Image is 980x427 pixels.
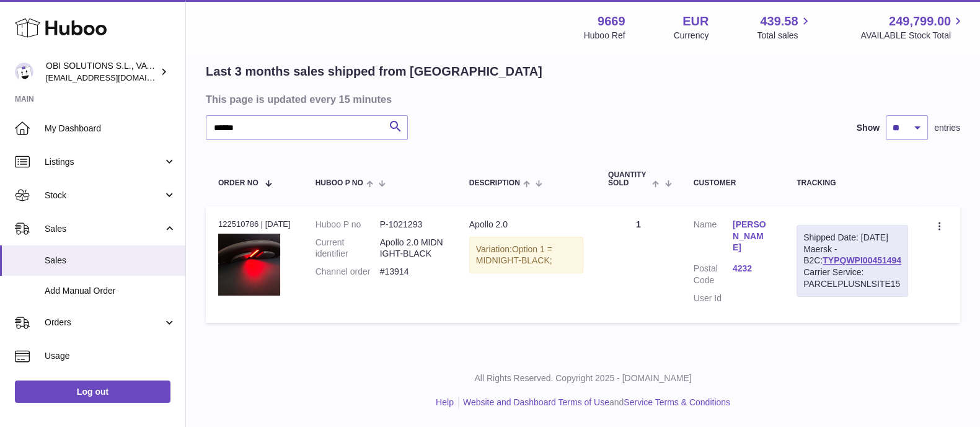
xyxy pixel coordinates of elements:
[469,237,583,274] div: Variation:
[45,156,163,168] span: Listings
[45,255,176,266] span: Sales
[380,237,444,260] dd: Apollo 2.0 MIDNIGHT-BLACK
[316,237,380,260] dt: Current identifier
[15,381,170,403] a: Log out
[694,263,733,286] dt: Postal Code
[45,350,176,362] span: Usage
[624,397,730,407] a: Service Terms & Conditions
[436,397,454,407] a: Help
[476,244,552,266] span: Option 1 = MIDNIGHT-BLACK;
[380,266,444,278] dd: #13914
[316,266,380,278] dt: Channel order
[694,179,772,187] div: Customer
[45,190,163,201] span: Stock
[46,73,182,82] span: [EMAIL_ADDRESS][DOMAIN_NAME]
[46,60,157,84] div: OBI SOLUTIONS S.L., VAT: B70911078
[469,219,583,231] div: Apollo 2.0
[463,397,609,407] a: Website and Dashboard Terms of Use
[797,225,908,297] div: Maersk - B2C:
[934,122,960,134] span: entries
[889,13,951,30] span: 249,799.00
[469,179,520,187] span: Description
[860,30,965,42] span: AVAILABLE Stock Total
[316,219,380,231] dt: Huboo P no
[733,219,772,254] a: [PERSON_NAME]
[584,30,625,42] div: Huboo Ref
[15,63,33,81] img: internalAdmin-9669@internal.huboo.com
[218,219,291,230] div: 122510786 | [DATE]
[206,63,542,80] h2: Last 3 months sales shipped from [GEOGRAPHIC_DATA]
[803,232,901,244] div: Shipped Date: [DATE]
[797,179,908,187] div: Tracking
[823,255,901,265] a: TYPQWPI00451494
[608,171,649,187] span: Quantity Sold
[206,92,957,106] h3: This page is updated every 15 minutes
[803,266,901,290] div: Carrier Service: PARCELPLUSNLSITE15
[757,13,812,42] a: 439.58 Total sales
[45,223,163,235] span: Sales
[857,122,880,134] label: Show
[196,372,970,384] p: All Rights Reserved. Copyright 2025 - [DOMAIN_NAME]
[682,13,709,30] strong: EUR
[694,293,733,304] dt: User Id
[45,123,176,134] span: My Dashboard
[596,206,681,323] td: 1
[218,234,280,296] img: 96691737388559.jpg
[757,30,812,42] span: Total sales
[45,285,176,297] span: Add Manual Order
[674,30,709,42] div: Currency
[598,13,625,30] strong: 9669
[380,219,444,231] dd: P-1021293
[760,13,798,30] span: 439.58
[459,397,730,408] li: and
[218,179,258,187] span: Order No
[316,179,363,187] span: Huboo P no
[860,13,965,42] a: 249,799.00 AVAILABLE Stock Total
[45,317,163,328] span: Orders
[733,263,772,275] a: 4232
[694,219,733,257] dt: Name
